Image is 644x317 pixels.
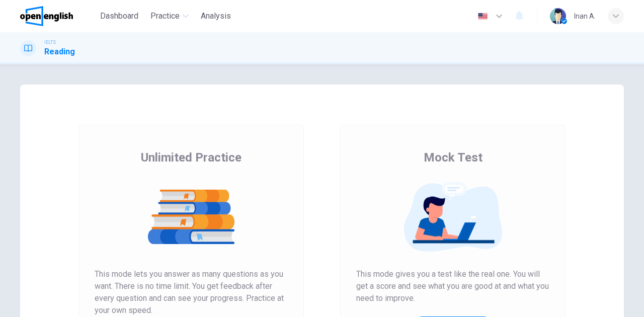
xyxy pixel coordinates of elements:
span: Unlimited Practice [141,149,242,166]
span: Mock Test [424,149,482,166]
span: IELTS [44,39,56,46]
span: This mode lets you answer as many questions as you want. There is no time limit. You get feedback... [95,268,288,316]
button: Dashboard [96,7,142,25]
h1: Reading [44,46,75,58]
img: Profile picture [550,8,566,24]
span: Analysis [201,10,231,22]
img: en [476,13,489,20]
a: OpenEnglish logo [20,6,96,26]
button: Practice [146,7,193,25]
span: Practice [150,10,180,22]
span: This mode gives you a test like the real one. You will get a score and see what you are good at a... [356,268,549,304]
button: Analysis [197,7,235,25]
img: OpenEnglish logo [20,6,73,26]
span: Dashboard [100,10,138,22]
div: Inan A. [574,10,596,22]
